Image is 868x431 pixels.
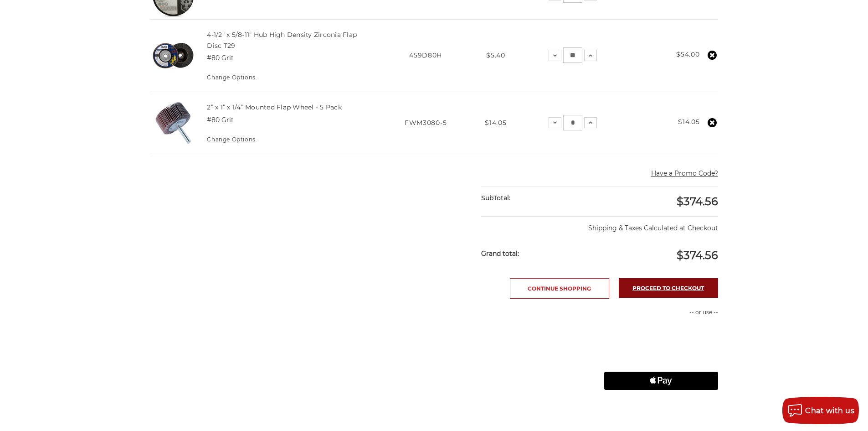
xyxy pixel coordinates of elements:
[409,51,442,59] span: 459D80H
[207,74,255,81] a: Change Options
[486,51,505,59] span: $5.40
[207,136,255,143] a: Change Options
[150,33,196,78] img: Zirconia flap disc with screw hub
[619,278,718,298] a: Proceed to checkout
[651,169,718,178] button: Have a Promo Code?
[604,326,718,344] iframe: PayPal-paypal
[150,100,196,145] img: 2” x 1” x 1/4” Mounted Flap Wheel - 5 Pack
[510,278,609,299] a: Continue Shopping
[481,187,600,209] div: SubTotal:
[481,216,718,233] p: Shipping & Taxes Calculated at Checkout
[676,50,699,58] strong: $54.00
[604,308,718,317] p: -- or use --
[805,406,854,415] span: Chat with us
[207,103,342,111] a: 2” x 1” x 1/4” Mounted Flap Wheel - 5 Pack
[207,53,234,63] dd: #80 Grit
[207,31,357,50] a: 4-1/2" x 5/8-11" Hub High Density Zirconia Flap Disc T29
[481,249,519,258] strong: Grand total:
[405,119,447,127] span: FWM3080-5
[207,115,234,125] dd: #80 Grit
[485,119,506,127] span: $14.05
[563,115,582,130] input: 2” x 1” x 1/4” Mounted Flap Wheel - 5 Pack Quantity:
[678,118,699,126] strong: $14.05
[677,249,718,262] span: $374.56
[563,47,582,63] input: 4-1/2" x 5/8-11" Hub High Density Zirconia Flap Disc T29 Quantity:
[677,195,718,208] span: $374.56
[604,349,718,367] iframe: PayPal-paylater
[782,397,859,424] button: Chat with us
